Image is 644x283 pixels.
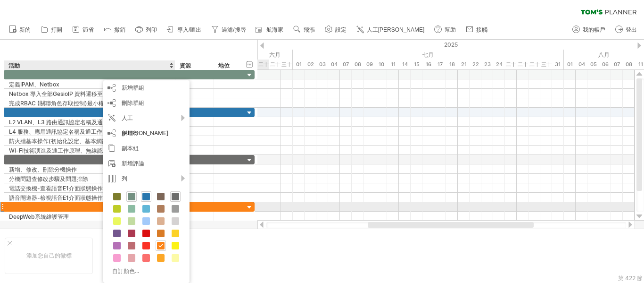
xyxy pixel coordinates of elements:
[281,61,292,68] font: 三十
[626,26,637,33] font: 登出
[328,60,340,69] div: 2025年7月4日星期五
[355,61,361,68] font: 08
[411,60,422,69] div: 2025年7月15日星期二
[506,61,516,77] font: 二十五
[7,24,33,36] a: 新的
[266,26,283,33] font: 航海家
[379,61,384,68] font: 10
[258,61,269,77] font: 二十六
[449,61,455,68] font: 18
[496,61,503,68] font: 24
[541,61,552,68] font: 三十
[352,60,363,69] div: 2025年7月8日星期二
[9,194,154,201] font: 語音閘道器-檢視語音E1介面狀態操作、通話記錄相容狀況
[122,99,144,106] font: 刪除群組
[218,62,230,69] font: 地位
[528,60,540,69] div: 2025年7月29日星期二
[402,61,408,68] font: 14
[618,274,643,282] font: 第 422 節
[599,60,611,69] div: 2025年8月6日星期三
[304,26,315,33] font: 飛漲
[254,24,286,36] a: 航海家
[9,90,164,97] font: Netbox 導入全部GesiolP 資料遷移至 [GEOGRAPHIC_DATA]
[458,60,470,69] div: 2025年7月21日星期一
[470,60,481,69] div: 2025年7月22日星期二
[51,26,62,33] font: 打開
[38,24,65,36] a: 打開
[146,26,157,33] font: 列印
[366,61,373,68] font: 09
[70,24,97,36] a: 節省
[9,137,149,145] font: 防火牆基本操作(初始化設定、基本網路設定、策略設定)
[9,147,160,154] font: Wi-Fi技術演進及通工作原理、無線認證(Radius)通工作原理
[375,60,387,69] div: 2025年7月10日，星期四
[9,119,125,126] font: L2 VLAN、L3 路由通訊協定名稱及通工作原理
[222,26,246,33] font: 過濾/搜尋
[445,26,456,33] font: 幫助
[305,60,316,69] div: 2025年7月2日星期三
[611,60,623,69] div: 2025年8月7日星期四
[322,24,349,36] a: 設定
[367,26,425,33] font: 人工[PERSON_NAME]
[316,60,328,69] div: 2025年7月3日星期四
[331,61,338,68] font: 04
[293,60,305,69] div: 2025年7月1日星期二
[484,61,491,68] font: 23
[391,61,396,68] font: 11
[472,61,479,68] font: 22
[446,60,458,69] div: 2025年7月18日星期五
[270,61,281,77] font: 二十七
[9,128,114,135] font: L4 服務、應用通訊協定名稱及通工作原理
[9,213,69,220] font: DeepWeb系統維護管理
[319,61,326,68] font: 03
[9,185,154,192] font: 電話交換機-查看語音E1介面狀態操作、通話日誌相容狀況
[623,60,635,69] div: 2025年8月8日星期五
[493,60,505,69] div: 2025年7月24日星期四
[354,24,428,36] a: 人工[PERSON_NAME]
[529,61,540,77] font: 二十九
[626,61,632,68] font: 08
[83,26,94,33] font: 節省
[587,60,599,69] div: 2025年8月5日星期二
[387,60,399,69] div: 2025年7月11日星期五
[122,84,144,91] font: 新增群組
[257,60,269,69] div: 2025年6月26日星期四
[122,175,127,182] font: 列
[463,24,490,36] a: 接觸
[613,24,640,36] a: 登出
[422,60,434,69] div: 2025年7月16日星期三
[399,60,411,69] div: 2025年7月14日星期一
[269,60,281,69] div: 2025年6月27日星期五
[363,60,375,69] div: 2025年7月9日星期三
[114,26,125,33] font: 撤銷
[434,60,446,69] div: 2025年7月17日星期四
[343,61,349,68] font: 07
[518,61,528,77] font: 二十八
[19,26,31,33] font: 新的
[112,267,139,274] font: 自訂顏色...
[177,26,201,33] font: 導入/匯出
[552,60,564,69] div: 2025年7月31日，星期四
[578,61,585,68] font: 04
[26,252,72,259] font: 添加您自己的徽標
[540,60,552,69] div: 2025年7月30日星期三
[8,62,20,69] font: 活動
[598,51,610,58] font: 八月
[570,24,608,36] a: 我的帳戶
[9,166,77,173] font: 新增、修改、刪除分機操作
[583,26,605,33] font: 我的帳戶
[414,61,420,68] font: 15
[638,61,643,68] font: 11
[481,60,493,69] div: 2025年7月23日星期三
[133,24,160,36] a: 列印
[101,24,128,36] a: 撤銷
[340,60,352,69] div: 2025年7月7日星期一
[281,60,293,69] div: 2025年6月30日星期一
[555,61,561,68] font: 31
[209,24,248,36] a: 過濾/搜尋
[602,61,609,68] font: 06
[180,62,191,69] font: 資源
[9,81,59,88] font: 定義IPAM、Netbox
[269,51,281,58] font: 六月
[517,60,528,69] div: 2025年7月28日星期一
